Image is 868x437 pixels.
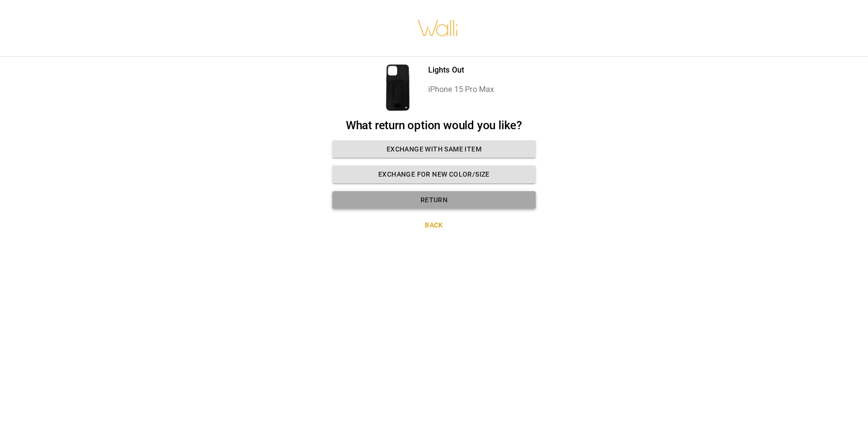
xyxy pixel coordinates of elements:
[332,216,536,234] button: Back
[428,64,495,76] p: Lights Out
[332,191,536,209] button: Return
[428,84,495,95] p: iPhone 15 Pro Max
[332,119,536,133] h2: What return option would you like?
[332,166,536,183] button: Exchange for new color/size
[332,140,536,158] button: Exchange with same item
[417,7,459,49] img: walli-inc.myshopify.com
